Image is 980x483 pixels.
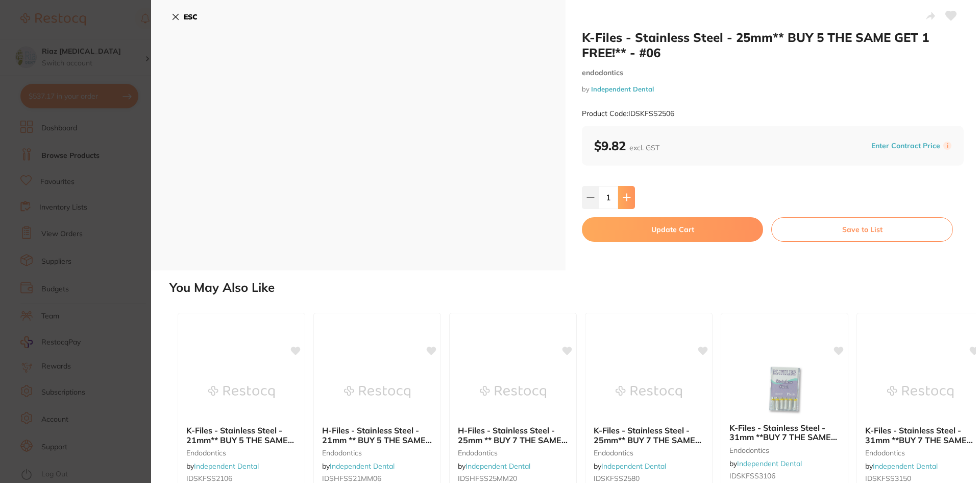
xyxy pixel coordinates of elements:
small: endodontics [582,68,964,77]
img: H-Files - Stainless Steel - 21mm ** BUY 5 THE SAME GET 1 FREE!** - #06 [344,366,410,418]
img: K-Files - Stainless Steel - 31mm **BUY 7 THE SAME GET 3 FREE!** [751,364,818,415]
b: H-Files - Stainless Steel - 21mm ** BUY 5 THE SAME GET 1 FREE!** - #06 [322,426,432,445]
a: Independent Dental [194,462,259,471]
button: Update Cart [582,217,763,242]
button: Enter Contract Price [868,141,943,151]
small: IDSKFSS3150 [865,474,975,482]
small: endodontics [186,449,297,457]
small: IDSHFSS21MM06 [322,474,432,482]
img: K-Files - Stainless Steel - 31mm **BUY 7 THE SAME GET 3 FREE!** - #50 [887,366,953,418]
small: by [582,85,964,93]
a: Independent Dental [591,85,654,93]
h2: K-Files - Stainless Steel - 25mm** BUY 5 THE SAME GET 1 FREE!** - #06 [582,30,964,60]
button: ESC [171,8,198,26]
b: ESC [184,12,198,21]
label: i [943,142,951,150]
small: IDSKFSS2106 [186,474,297,482]
small: IDSKFSS2580 [594,474,704,482]
button: Save to List [771,217,953,242]
small: Product Code: IDSKFSS2506 [582,109,674,118]
small: endodontics [458,449,568,457]
small: endodontics [594,449,704,457]
img: H-Files - Stainless Steel - 25mm ** BUY 7 THE SAME GET 3 FREE!** - #20 [480,366,546,418]
b: K-Files - Stainless Steel - 31mm **BUY 7 THE SAME GET 3 FREE!** [729,423,840,442]
a: Independent Dental [873,462,938,471]
span: by [322,462,395,471]
small: endodontics [729,446,840,454]
b: $9.82 [594,138,659,153]
img: K-Files - Stainless Steel - 21mm** BUY 5 THE SAME GET 1 FREE!** - #06 [208,366,275,418]
small: endodontics [865,449,975,457]
span: by [458,462,530,471]
span: by [865,462,938,471]
h2: You May Also Like [169,281,976,295]
a: Independent Dental [737,459,802,468]
b: K-Files - Stainless Steel - 25mm** BUY 7 THE SAME GET 3 FREE!** - #80 [594,426,704,445]
span: by [186,462,259,471]
span: excl. GST [629,143,659,152]
a: Independent Dental [601,462,666,471]
span: by [729,459,802,468]
a: Independent Dental [330,462,395,471]
b: K-Files - Stainless Steel - 21mm** BUY 5 THE SAME GET 1 FREE!** - #06 [186,426,297,445]
a: Independent Dental [465,462,530,471]
small: IDSHFSS25MM20 [458,474,568,482]
small: endodontics [322,449,432,457]
b: K-Files - Stainless Steel - 31mm **BUY 7 THE SAME GET 3 FREE!** - #50 [865,426,975,445]
span: by [594,462,666,471]
small: IDSKFSS3106 [729,472,840,480]
img: K-Files - Stainless Steel - 25mm** BUY 7 THE SAME GET 3 FREE!** - #80 [616,366,682,418]
b: H-Files - Stainless Steel - 25mm ** BUY 7 THE SAME GET 3 FREE!** - #20 [458,426,568,445]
